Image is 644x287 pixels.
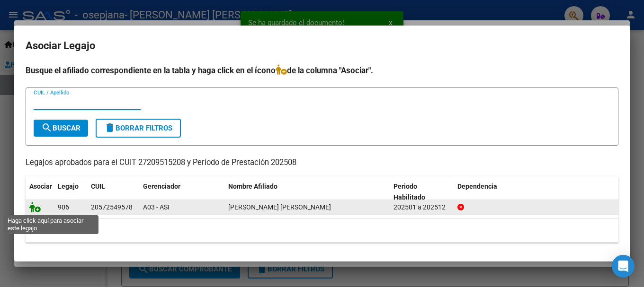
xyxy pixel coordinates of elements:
[26,176,54,208] datatable-header-cell: Asociar
[41,122,53,133] mat-icon: search
[612,255,635,278] div: Open Intercom Messenger
[26,64,618,77] h4: Busque el afiliado correspondiente en la tabla y haga click en el ícono de la columna "Asociar".
[29,183,52,190] span: Asociar
[58,203,69,211] span: 906
[104,124,172,132] span: Borrar Filtros
[394,202,450,213] div: 202501 a 202512
[58,183,79,190] span: Legajo
[228,203,331,211] span: GOROSITO GOMEZ TOMAS AGUSTIN
[390,176,454,208] datatable-header-cell: Periodo Habilitado
[143,183,180,190] span: Gerenciador
[228,183,277,190] span: Nombre Afiliado
[457,183,497,190] span: Dependencia
[143,203,170,211] span: A03 - ASI
[224,176,390,208] datatable-header-cell: Nombre Afiliado
[54,176,87,208] datatable-header-cell: Legajo
[394,183,425,201] span: Periodo Habilitado
[104,122,116,133] mat-icon: delete
[96,119,181,138] button: Borrar Filtros
[139,176,224,208] datatable-header-cell: Gerenciador
[91,183,105,190] span: CUIL
[91,202,133,213] div: 20572549578
[34,120,88,137] button: Buscar
[26,219,618,243] div: 1 registros
[87,176,139,208] datatable-header-cell: CUIL
[26,37,618,55] h2: Asociar Legajo
[454,176,619,208] datatable-header-cell: Dependencia
[26,157,618,169] p: Legajos aprobados para el CUIT 27209515208 y Período de Prestación 202508
[41,124,80,132] span: Buscar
